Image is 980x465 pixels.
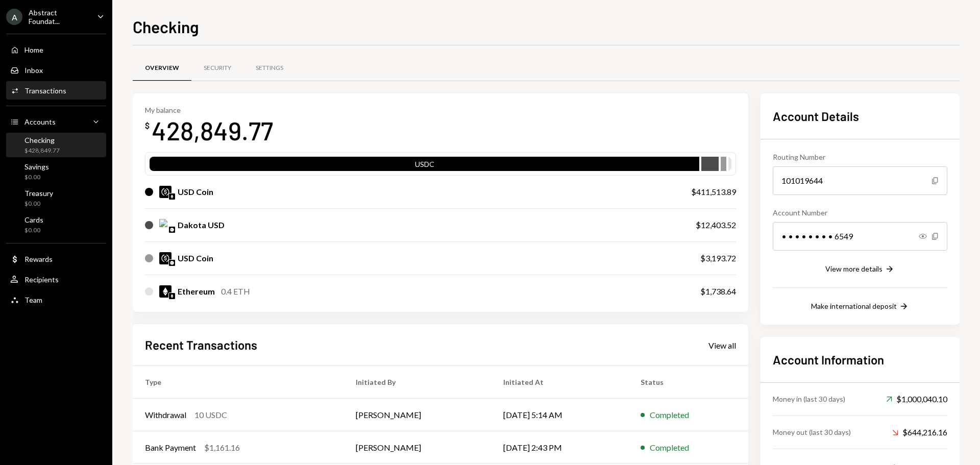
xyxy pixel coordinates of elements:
div: $0.00 [24,226,43,235]
a: Transactions [6,81,106,100]
div: 10 USDC [194,409,227,421]
div: Make international deposit [811,302,897,310]
div: Money in (last 30 days) [773,394,845,404]
div: Home [24,45,43,54]
img: base-mainnet [169,227,175,233]
div: Recipients [24,275,59,284]
button: View more details [825,264,895,275]
td: [PERSON_NAME] [344,399,491,431]
div: USD Coin [178,186,213,198]
a: Accounts [6,112,106,131]
div: $1,738.64 [700,285,736,298]
div: Account Number [773,207,947,218]
img: ETH [159,285,171,298]
div: $ [145,120,150,131]
a: Rewards [6,250,106,268]
div: • • • • • • • • 6549 [773,222,947,251]
div: Settings [256,64,283,72]
div: $644,216.16 [892,426,947,438]
th: Initiated By [344,366,491,399]
div: $0.00 [24,200,53,208]
a: Recipients [6,270,106,288]
div: USD Coin [178,252,213,264]
a: Inbox [6,61,106,79]
div: Security [204,64,231,72]
div: Cards [24,215,43,224]
div: Rewards [24,255,53,263]
a: Cards$0.00 [6,212,106,237]
div: View all [708,340,736,351]
div: $1,161.16 [204,442,240,454]
div: Accounts [24,117,56,126]
img: USDC [159,186,171,198]
div: A [6,9,22,25]
td: [DATE] 5:14 AM [491,399,628,431]
img: USDC [159,252,171,264]
div: 101019644 [773,166,947,195]
h2: Account Information [773,351,947,368]
div: Savings [24,162,49,171]
a: Settings [243,56,296,82]
div: Routing Number [773,152,947,162]
div: Completed [650,409,689,421]
img: DKUSD [159,219,171,231]
a: Checking$428,849.77 [6,133,106,157]
div: Completed [650,442,689,454]
a: Team [6,290,106,309]
th: Initiated At [491,366,628,399]
div: $3,193.72 [700,252,736,264]
h2: Recent Transactions [145,336,257,353]
div: My balance [145,106,273,114]
div: Bank Payment [145,442,196,454]
h1: Checking [133,16,199,37]
div: Ethereum [178,285,215,298]
a: Security [191,56,243,82]
div: View more details [825,264,883,273]
div: Overview [145,64,179,72]
a: View all [708,339,736,351]
img: ethereum-mainnet [169,293,175,299]
h2: Account Details [773,108,947,125]
a: Savings$0.00 [6,159,106,184]
div: Withdrawal [145,409,186,421]
div: Abstract Foundat... [29,8,89,26]
img: base-mainnet [169,260,175,266]
div: $12,403.52 [696,219,736,231]
td: [DATE] 2:43 PM [491,431,628,464]
div: $428,849.77 [24,146,60,155]
img: ethereum-mainnet [169,193,175,200]
div: Money out (last 30 days) [773,427,851,437]
div: $1,000,040.10 [886,393,947,405]
div: Dakota USD [178,219,225,231]
div: Transactions [24,86,66,95]
a: Treasury$0.00 [6,186,106,210]
th: Type [133,366,344,399]
div: USDC [150,159,699,173]
div: Treasury [24,189,53,198]
div: Team [24,296,42,304]
div: $411,513.89 [691,186,736,198]
td: [PERSON_NAME] [344,431,491,464]
div: Inbox [24,66,43,75]
button: Make international deposit [811,301,909,312]
div: Checking [24,136,60,144]
th: Status [628,366,748,399]
div: 0.4 ETH [221,285,250,298]
a: Home [6,40,106,59]
a: Overview [133,56,191,82]
div: $0.00 [24,173,49,182]
div: 428,849.77 [152,114,273,146]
